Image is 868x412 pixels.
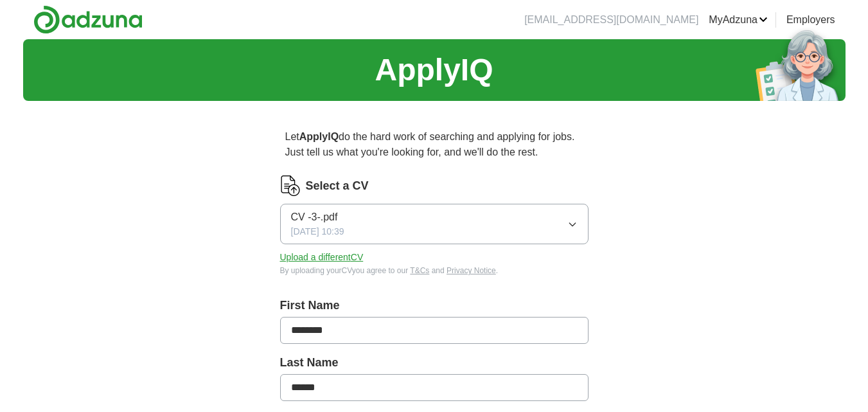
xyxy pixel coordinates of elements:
[524,12,698,28] li: [EMAIL_ADDRESS][DOMAIN_NAME]
[375,47,493,93] h1: ApplyIQ
[447,266,496,275] a: Privacy Notice
[786,12,835,28] a: Employers
[280,297,589,314] label: First Name
[280,354,589,372] label: Last Name
[280,124,589,165] p: Let do the hard work of searching and applying for jobs. Just tell us what you're looking for, an...
[280,251,364,264] button: Upload a differentCV
[280,265,589,276] div: By uploading your CV you agree to our and .
[33,5,143,34] img: Adzuna logo
[291,225,344,238] span: [DATE] 10:39
[410,266,429,275] a: T&Cs
[291,210,338,225] span: CV -3-.pdf
[709,12,768,28] a: MyAdzuna
[299,131,339,142] strong: ApplyIQ
[280,204,589,244] button: CV -3-.pdf[DATE] 10:39
[280,175,301,196] img: CV Icon
[306,177,369,195] label: Select a CV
